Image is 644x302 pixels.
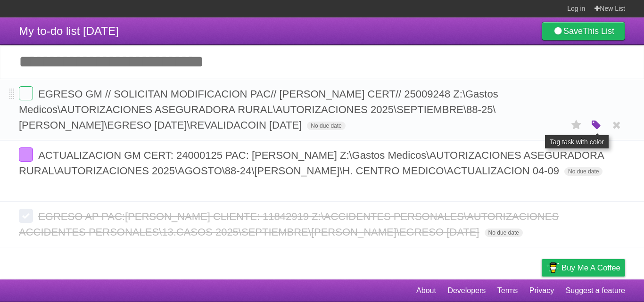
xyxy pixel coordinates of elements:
span: No due date [307,122,345,130]
span: ACTUALIZACION GM CERT: 24000125 PAC: [PERSON_NAME] Z:\Gastos Medicos\AUTORIZACIONES ASEGURADORA R... [19,149,603,177]
a: Developers [447,282,486,300]
a: SaveThis List [542,22,625,41]
span: EGRESO AP PAC:[PERSON_NAME] CLIENTE: 11842919 Z:\ACCIDENTES PERSONALES\AUTORIZACIONES ACCIDENTES ... [19,211,559,238]
span: No due date [485,229,523,237]
a: Suggest a feature [566,282,625,300]
label: Star task [568,117,586,133]
span: Buy me a coffee [561,260,620,276]
a: Terms [497,282,518,300]
a: Buy me a coffee [542,259,625,277]
span: No due date [564,167,603,176]
span: My to-do list [DATE] [19,24,119,37]
b: This List [583,26,614,36]
span: EGRESO GM // SOLICITAN MODIFICACION PAC// [PERSON_NAME] CERT// 25009248 Z:\Gastos Medicos\AUTORIZ... [19,88,498,131]
img: Buy me a coffee [546,260,559,276]
label: Done [19,147,33,162]
label: Done [19,86,33,100]
a: About [416,282,436,300]
a: Privacy [529,282,554,300]
label: Done [19,209,33,223]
